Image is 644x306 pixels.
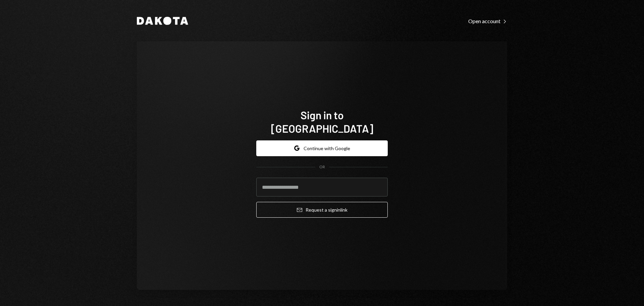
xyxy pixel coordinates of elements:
[256,140,388,156] button: Continue with Google
[468,17,507,25] a: Open account
[468,18,507,25] div: Open account
[256,202,388,218] button: Request a signinlink
[319,164,325,170] div: OR
[374,183,382,191] keeper-lock: Open Keeper Popup
[256,108,388,135] h1: Sign in to [GEOGRAPHIC_DATA]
